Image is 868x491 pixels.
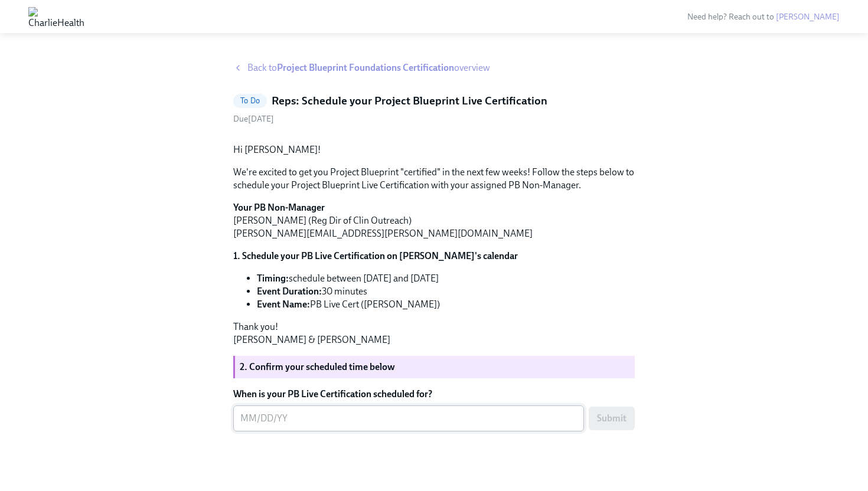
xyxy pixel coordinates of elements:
[257,299,310,310] strong: Event Name:
[233,114,274,124] span: Wednesday, September 3rd 2025, 9:00 am
[233,96,267,105] span: To Do
[233,388,635,401] label: When is your PB Live Certification scheduled for?
[277,62,454,73] strong: Project Blueprint Foundations Certification
[257,298,635,311] li: PB Live Cert ([PERSON_NAME])
[233,250,518,261] strong: 1. Schedule your PB Live Certification on [PERSON_NAME]'s calendar
[257,272,635,285] li: schedule between [DATE] and [DATE]
[687,12,840,22] span: Need help? Reach out to
[233,201,635,240] p: [PERSON_NAME] (Reg Dir of Clin Outreach) [PERSON_NAME][EMAIL_ADDRESS][PERSON_NAME][DOMAIN_NAME]
[240,361,395,372] strong: 2. Confirm your scheduled time below
[233,61,635,74] a: Back toProject Blueprint Foundations Certificationoverview
[233,143,635,156] p: Hi [PERSON_NAME]!
[233,202,325,213] strong: Your PB Non-Manager
[28,7,84,26] img: CharlieHealth
[257,285,635,298] li: 30 minutes
[257,273,289,284] strong: Timing:
[776,12,840,22] a: [PERSON_NAME]
[233,320,635,346] p: Thank you! [PERSON_NAME] & [PERSON_NAME]
[233,166,635,192] p: We're excited to get you Project Blueprint "certified" in the next few weeks! Follow the steps be...
[272,93,547,109] h5: Reps: Schedule your Project Blueprint Live Certification
[247,61,490,74] span: Back to overview
[257,286,322,297] strong: Event Duration:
